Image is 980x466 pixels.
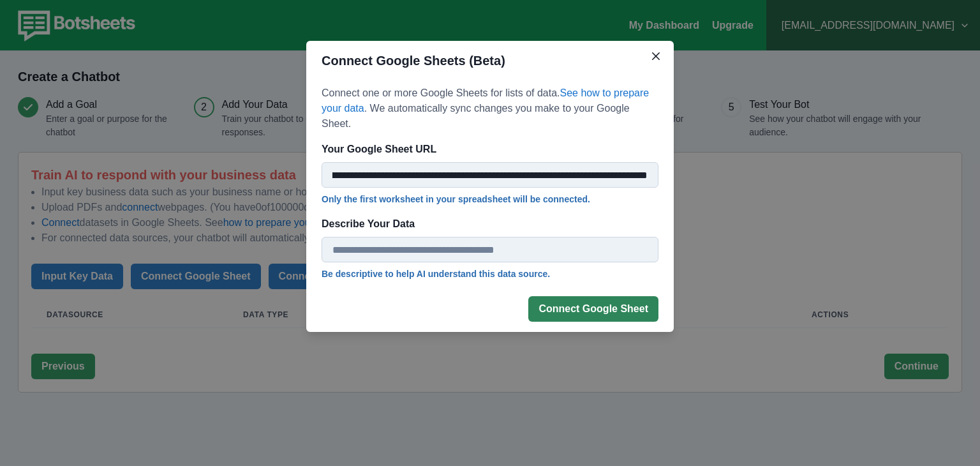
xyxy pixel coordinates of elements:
[322,142,651,157] p: Your Google Sheet URL
[306,41,674,80] header: Connect Google Sheets (Beta)
[322,216,651,232] p: Describe Your Data
[646,46,666,66] button: Close
[322,193,658,206] p: Only the first worksheet in your spreadsheet will be connected.
[528,296,658,322] button: Connect Google Sheet
[322,86,658,132] p: Connect one or more Google Sheets for lists of data. . We automatically sync changes you make to ...
[322,267,658,281] p: Be descriptive to help AI understand this data source.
